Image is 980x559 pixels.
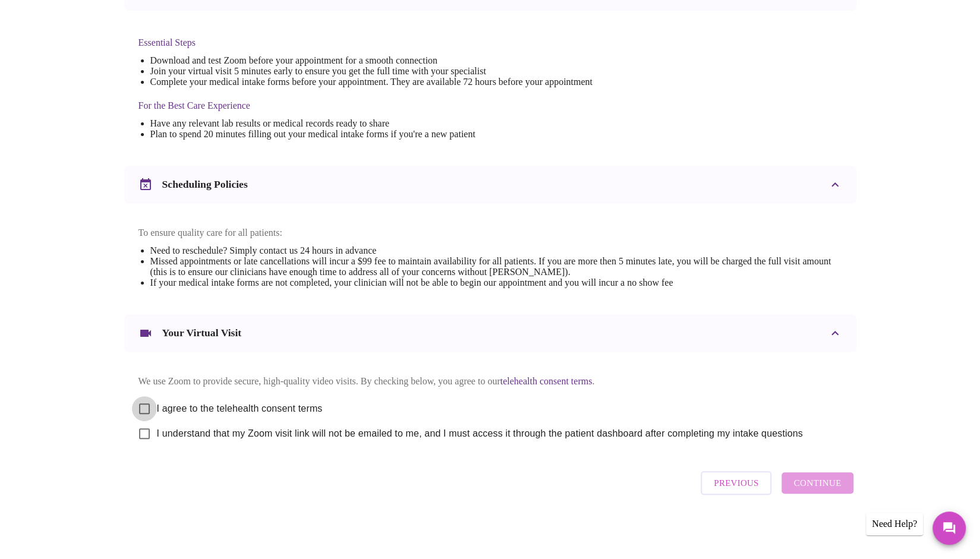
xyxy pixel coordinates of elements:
[150,129,593,140] li: Plan to spend 20 minutes filling out your medical intake forms if you're a new patient
[157,402,323,416] span: I agree to the telehealth consent terms
[150,118,593,129] li: Have any relevant lab results or medical records ready to share
[124,166,856,204] div: Scheduling Policies
[150,55,593,66] li: Download and test Zoom before your appointment for a smooth connection
[866,513,923,535] div: Need Help?
[150,245,842,256] li: Need to reschedule? Simply contact us 24 hours in advance
[138,100,593,111] h4: For the Best Care Experience
[138,228,842,238] p: To ensure quality care for all patients:
[714,475,758,491] span: Previous
[162,327,242,339] h3: Your Virtual Visit
[500,376,593,386] a: telehealth consent terms
[150,77,593,87] li: Complete your medical intake forms before your appointment. They are available 72 hours before yo...
[124,314,856,352] div: Your Virtual Visit
[150,256,842,277] li: Missed appointments or late cancellations will incur a $99 fee to maintain availability for all p...
[138,376,842,387] p: We use Zoom to provide secure, high-quality video visits. By checking below, you agree to our .
[162,178,248,191] h3: Scheduling Policies
[150,277,842,288] li: If your medical intake forms are not completed, your clinician will not be able to begin our appo...
[150,66,593,77] li: Join your virtual visit 5 minutes early to ensure you get the full time with your specialist
[701,471,771,495] button: Previous
[138,37,593,48] h4: Essential Steps
[157,427,803,441] span: I understand that my Zoom visit link will not be emailed to me, and I must access it through the ...
[932,511,966,545] button: Messages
